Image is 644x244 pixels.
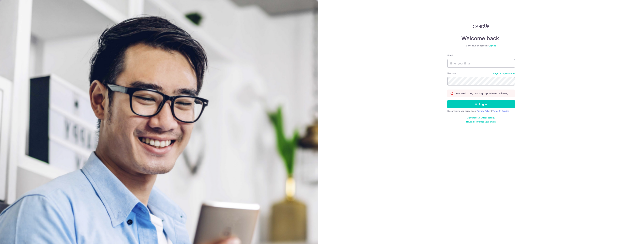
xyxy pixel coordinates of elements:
[456,92,509,95] p: You need to log in or sign up before continuing.
[447,59,515,68] input: Enter your Email
[477,110,491,112] a: Privacy Policy
[447,54,453,57] label: Email
[467,116,495,119] a: Didn't receive unlock details?
[447,100,515,108] button: Log in
[447,44,515,47] div: Don’t have an account?
[447,110,515,112] div: By continuing you agree to our &
[447,35,515,42] h4: Welcome back!
[473,24,489,28] img: CardUp Logo
[447,72,458,75] label: Password
[466,120,496,123] a: Haven't confirmed your email?
[492,110,509,112] a: Terms Of Service
[489,44,496,47] a: Sign up
[493,72,515,75] a: Forgot your password?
